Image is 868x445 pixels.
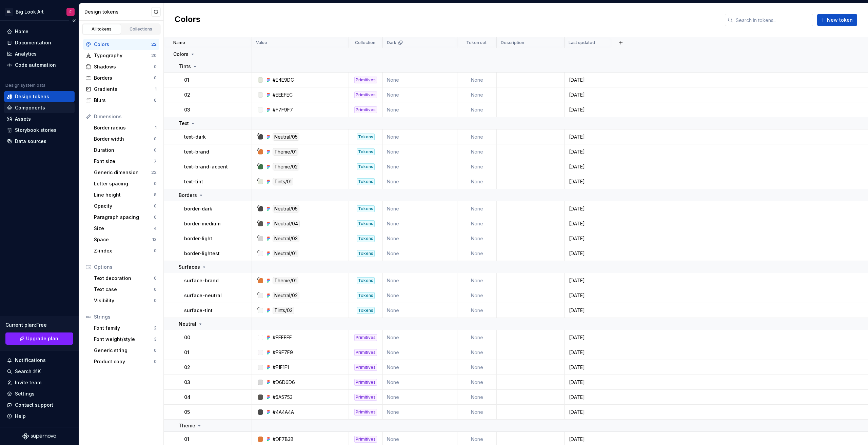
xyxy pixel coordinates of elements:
td: None [383,273,457,288]
div: Options [94,264,157,270]
div: Storybook stories [15,127,57,134]
p: surface-brand [184,277,219,284]
a: Analytics [4,48,75,59]
div: Tokens [357,178,375,185]
td: None [383,159,457,174]
p: Last updated [569,40,595,45]
td: None [383,360,457,375]
a: Size4 [91,223,159,234]
a: Data sources [4,136,75,147]
td: None [383,73,457,87]
p: 05 [184,409,190,416]
div: Primitives [354,394,377,401]
div: [DATE] [565,205,611,212]
p: text-tint [184,178,203,185]
td: None [457,375,497,390]
td: None [383,231,457,246]
button: Search ⌘K [4,366,75,377]
a: Colors22 [83,39,159,50]
a: Settings [4,388,75,399]
div: Tints/01 [273,178,293,185]
div: Tokens [357,307,375,314]
div: Tokens [357,220,375,227]
div: 0 [154,181,157,186]
div: Strings [94,313,157,320]
div: Primitives [354,379,377,386]
div: Current plan : Free [5,322,73,328]
div: #FFFFFF [273,334,292,341]
a: Code automation [4,60,75,70]
div: Design system data [5,83,45,88]
div: Primitives [354,409,377,416]
p: text-dark [184,134,206,140]
a: Components [4,102,75,113]
div: [DATE] [565,148,611,155]
div: #F7F9F7 [273,106,293,113]
div: F [70,9,72,15]
div: Analytics [15,50,37,57]
div: 0 [154,136,157,142]
p: border-dark [184,205,212,212]
p: Neutral [179,321,196,327]
td: None [457,273,497,288]
div: Generic dimension [94,169,151,176]
p: Theme [179,422,195,429]
div: Home [15,28,28,35]
button: Notifications [4,355,75,366]
p: Surfaces [179,264,200,270]
p: Token set [466,40,487,45]
div: Text case [94,286,154,293]
div: Code automation [15,62,56,68]
a: Assets [4,114,75,124]
a: Font weight/style3 [91,334,159,345]
div: [DATE] [565,235,611,242]
div: [DATE] [565,292,611,299]
div: [DATE] [565,307,611,314]
div: [DATE] [565,364,611,371]
div: 22 [151,42,157,47]
a: Supernova Logo [22,433,56,440]
div: [DATE] [565,134,611,140]
td: None [457,345,497,360]
div: Design tokens [15,93,49,100]
p: border-light [184,235,212,242]
p: Value [256,40,267,45]
div: Tokens [357,250,375,257]
div: 0 [154,287,157,292]
button: Contact support [4,400,75,410]
td: None [457,390,497,405]
div: Neutral/03 [273,235,299,242]
div: Big Look Art [16,8,44,15]
div: #E4E9DC [273,77,294,83]
div: Gradients [94,86,155,93]
div: [DATE] [565,436,611,443]
a: Text case0 [91,284,159,295]
div: Design tokens [84,8,151,15]
td: None [383,345,457,360]
input: Search in tokens... [733,14,813,26]
p: 02 [184,364,190,371]
div: All tokens [85,26,119,32]
a: Product copy0 [91,356,159,367]
p: Dark [387,40,396,45]
div: 0 [154,64,157,69]
div: #5A5753 [273,394,293,401]
div: 1 [155,86,157,92]
div: [DATE] [565,277,611,284]
div: Opacity [94,203,154,209]
a: Border radius1 [91,122,159,133]
a: Line height8 [91,189,159,200]
div: [DATE] [565,77,611,83]
div: Primitives [354,334,377,341]
td: None [457,405,497,420]
div: Theme/01 [273,277,298,284]
div: Theme/02 [273,163,299,170]
td: None [383,330,457,345]
div: Assets [15,116,31,122]
a: Storybook stories [4,125,75,136]
div: 0 [154,298,157,303]
div: [DATE] [565,379,611,386]
div: [DATE] [565,409,611,416]
div: Duration [94,147,154,154]
p: 01 [184,349,189,356]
